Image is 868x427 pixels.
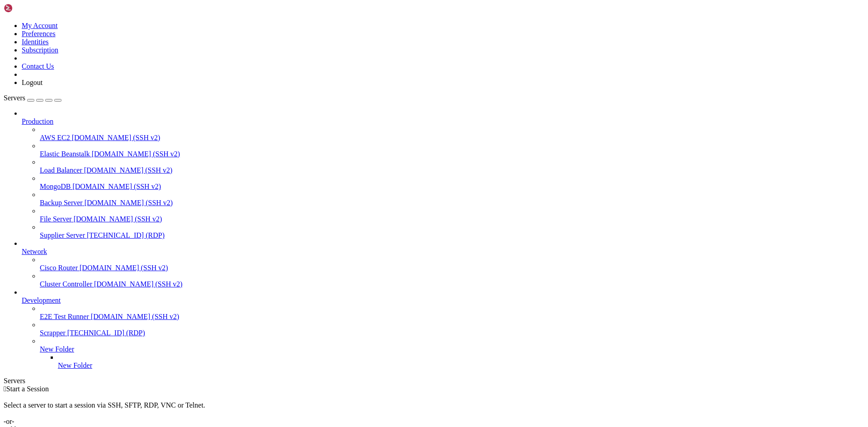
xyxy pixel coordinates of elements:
[40,313,89,320] span: E2E Test Runner
[22,117,53,125] span: Production
[40,150,90,158] span: Elastic Beanstalk
[4,94,25,102] span: Servers
[22,79,42,86] a: Logout
[40,207,864,223] li: File Server [DOMAIN_NAME] (SSH v2)
[22,109,864,239] li: Production
[22,62,54,70] a: Contact Us
[40,280,92,288] span: Cluster Controller
[22,239,864,288] li: Network
[40,174,864,191] li: MongoDB [DOMAIN_NAME] (SSH v2)
[40,142,864,158] li: Elastic Beanstalk [DOMAIN_NAME] (SSH v2)
[4,94,61,102] a: Servers
[40,215,72,223] span: File Server
[22,30,56,38] a: Preferences
[67,329,145,337] span: [TECHNICAL_ID] (RDP)
[40,345,864,353] a: New Folder
[4,385,6,393] span: 
[22,248,47,255] span: Network
[40,329,66,337] span: Scrapper
[4,4,56,13] img: Shellngn
[72,183,161,190] span: [DOMAIN_NAME] (SSH v2)
[87,231,165,239] span: [TECHNICAL_ID] (RDP)
[40,183,864,191] a: MongoDB [DOMAIN_NAME] (SSH v2)
[40,150,864,158] a: Elastic Beanstalk [DOMAIN_NAME] (SSH v2)
[40,313,864,321] a: E2E Test Runner [DOMAIN_NAME] (SSH v2)
[22,248,864,256] a: Network
[40,166,864,174] a: Load Balancer [DOMAIN_NAME] (SSH v2)
[85,199,173,206] span: [DOMAIN_NAME] (SSH v2)
[40,199,864,207] a: Backup Server [DOMAIN_NAME] (SSH v2)
[40,231,85,239] span: Supplier Server
[40,345,74,353] span: New Folder
[40,321,864,337] li: Scrapper [TECHNICAL_ID] (RDP)
[40,329,864,337] a: Scrapper [TECHNICAL_ID] (RDP)
[58,361,92,369] span: New Folder
[40,256,864,272] li: Cisco Router [DOMAIN_NAME] (SSH v2)
[84,166,173,174] span: [DOMAIN_NAME] (SSH v2)
[40,134,864,142] a: AWS EC2 [DOMAIN_NAME] (SSH v2)
[40,305,864,321] li: E2E Test Runner [DOMAIN_NAME] (SSH v2)
[40,126,864,142] li: AWS EC2 [DOMAIN_NAME] (SSH v2)
[40,223,864,239] li: Supplier Server [TECHNICAL_ID] (RDP)
[91,313,179,320] span: [DOMAIN_NAME] (SSH v2)
[40,166,82,174] span: Load Balancer
[6,385,49,393] span: Start a Session
[40,231,864,239] a: Supplier Server [TECHNICAL_ID] (RDP)
[22,117,864,126] a: Production
[40,199,83,206] span: Backup Server
[58,353,864,370] li: New Folder
[58,361,864,370] a: New Folder
[4,393,864,426] div: Select a server to start a session via SSH, SFTP, RDP, VNC or Telnet. -or-
[74,215,162,223] span: [DOMAIN_NAME] (SSH v2)
[72,134,160,141] span: [DOMAIN_NAME] (SSH v2)
[40,264,78,272] span: Cisco Router
[22,46,58,54] a: Subscription
[40,183,71,190] span: MongoDB
[94,280,183,288] span: [DOMAIN_NAME] (SSH v2)
[40,134,70,141] span: AWS EC2
[40,191,864,207] li: Backup Server [DOMAIN_NAME] (SSH v2)
[22,296,864,305] a: Development
[80,264,168,272] span: [DOMAIN_NAME] (SSH v2)
[40,280,864,288] a: Cluster Controller [DOMAIN_NAME] (SSH v2)
[4,377,864,385] div: Servers
[40,264,864,272] a: Cisco Router [DOMAIN_NAME] (SSH v2)
[92,150,180,158] span: [DOMAIN_NAME] (SSH v2)
[40,272,864,288] li: Cluster Controller [DOMAIN_NAME] (SSH v2)
[40,215,864,223] a: File Server [DOMAIN_NAME] (SSH v2)
[22,22,58,29] a: My Account
[40,158,864,174] li: Load Balancer [DOMAIN_NAME] (SSH v2)
[22,288,864,370] li: Development
[22,38,49,46] a: Identities
[22,296,61,304] span: Development
[40,337,864,370] li: New Folder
